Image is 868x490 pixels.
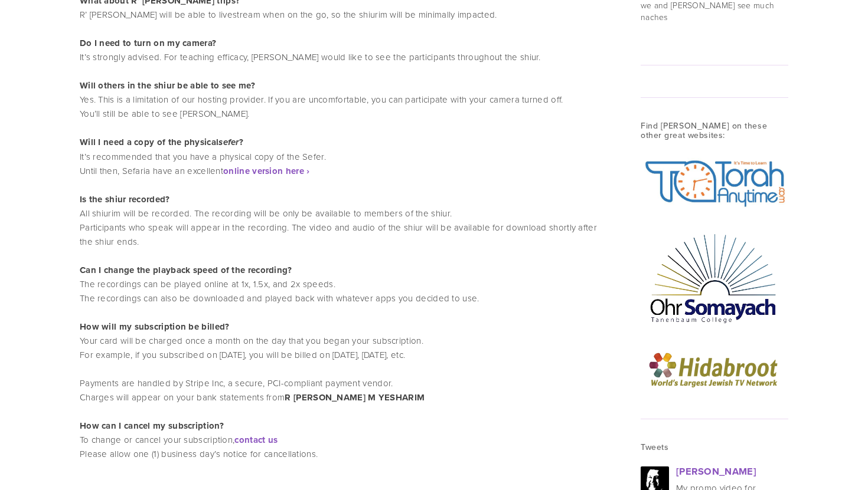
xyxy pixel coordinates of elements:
p: All shiurim will be recorded. The recording will be only be available to members of the shiur. Pa... [80,192,611,405]
em: sefer [218,137,239,148]
strong: Do I need to turn on my camera? [80,37,216,50]
a: contact us [234,433,278,446]
strong: Will others in the shiur be able to see me? [80,79,255,92]
strong: Is the shiur recorded? [80,193,170,206]
strong: Will I need a copy of the physical ? [80,136,243,149]
p: It’s strongly advised. For teaching efficacy, [PERSON_NAME] would like to see the participants th... [80,36,611,64]
strong: R [PERSON_NAME] M YESHARIM [285,391,425,404]
p: It’s recommended that you have a physical copy of the Sefer. Until then, Sefaria have an excellent [80,135,611,178]
strong: Can I change the playback speed of the recording? [80,264,292,277]
strong: How can I cancel my subscription? [80,419,224,432]
strong: How will my subscription be billed? [80,320,230,333]
h3: Find [PERSON_NAME] on these other great websites: [641,121,788,141]
p: Yes. This is a limitation of our hosting provider. If you are uncomfortable, you can participate ... [80,78,611,121]
p: To change or cancel your subscription, Please allow one (1) business day’s notice for cancellations. [80,419,611,461]
img: logo_en.png [641,343,788,396]
a: [PERSON_NAME] [676,464,756,478]
img: OhrSomayach Logo [641,226,788,328]
h3: Tweets [641,442,788,452]
a: online version here › [223,165,309,177]
img: TorahAnytimeAlpha.jpg [641,154,788,212]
